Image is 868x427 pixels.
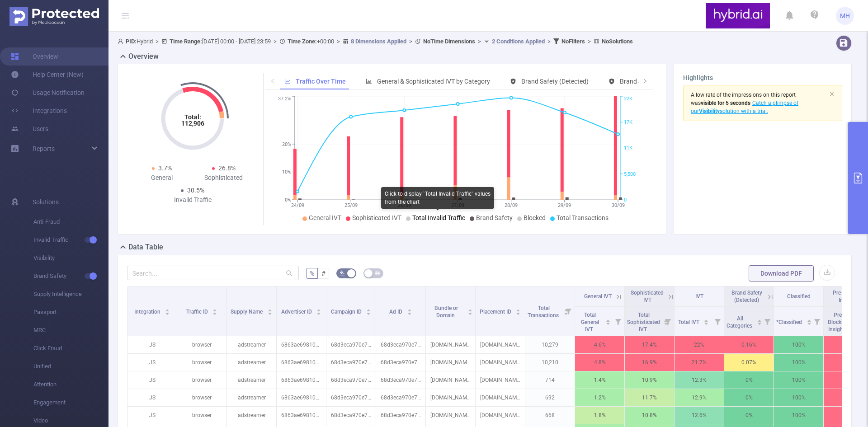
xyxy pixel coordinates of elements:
span: Bundle or Domain [434,305,458,319]
p: 100% [774,354,823,371]
p: 0.16% [724,336,774,353]
tspan: 24/09 [291,202,304,208]
i: icon: user [118,38,126,44]
span: > [153,38,161,45]
p: 0% [724,389,774,406]
p: [DOMAIN_NAME] [426,407,475,424]
span: Supply Name [231,309,264,315]
p: 22% [675,336,724,353]
a: Integrations [11,102,67,120]
div: Sort [467,308,473,313]
span: Campaign ID [331,309,363,315]
span: Unified [33,357,108,375]
i: Filter menu [661,307,674,336]
p: 0% [724,371,774,389]
p: 68d3eca970e7b20d30a539aa [376,336,425,353]
i: icon: caret-up [807,318,811,321]
div: Sort [807,318,812,324]
p: 68d3eca970e7b20d30a53b1b [376,371,425,389]
span: was [691,100,750,106]
span: Engagement [33,394,108,412]
span: Attention [33,375,108,394]
div: Sort [165,308,170,313]
span: Total Invalid Traffic [412,214,465,221]
button: icon: close [829,89,835,99]
p: [DOMAIN_NAME] [476,371,525,389]
p: 11.7% [625,389,674,406]
input: Search... [127,266,299,280]
p: 21.7% [675,354,724,371]
tspan: 28/09 [505,202,518,208]
p: 68d3eca970e7b20d30a538da [326,407,376,424]
p: 10,210 [525,354,575,371]
i: icon: line-chart [284,78,291,84]
a: Usage Notification [11,84,85,102]
button: Download PDF [749,265,814,282]
span: Supply Intelligence [33,285,108,303]
span: MH [840,7,850,25]
i: icon: caret-down [407,311,412,314]
span: Brand Safety (Blocked) [620,78,684,85]
i: icon: caret-up [212,308,217,310]
i: icon: caret-down [807,321,811,324]
p: 100% [774,371,823,389]
u: 2 Conditions Applied [492,38,545,45]
span: Traffic ID [186,309,209,315]
tspan: 30/09 [612,202,625,208]
span: Integration [134,309,162,315]
span: IVT [695,293,703,300]
tspan: 11K [624,145,632,151]
tspan: 22K [624,96,632,102]
span: Anti-Fraud [33,213,108,231]
p: 10.9% [625,371,674,389]
p: 16.9% [625,354,674,371]
span: % [310,270,314,277]
p: adstreamer [227,407,276,424]
a: Help Center (New) [11,66,84,84]
span: Total Transactions [557,214,609,221]
i: Filter menu [711,307,724,336]
p: 68d3eca970e7b20d30a538da [326,371,376,389]
p: 4.8% [575,354,624,371]
span: > [585,38,594,45]
p: 6863ae69810d98a260ec9d0c [277,407,326,424]
span: Solutions [33,193,59,211]
p: browser [177,371,226,389]
p: JS [127,407,177,424]
div: Sort [515,308,521,313]
i: Filter menu [761,307,774,336]
p: [DOMAIN_NAME] [426,371,475,389]
p: 1.4% [575,371,624,389]
i: icon: caret-down [468,311,473,314]
i: icon: caret-down [267,311,272,314]
tspan: 0 [624,197,627,203]
div: Sophisticated [193,173,255,183]
i: icon: caret-down [757,321,762,324]
span: Hybrid [DATE] 00:00 - [DATE] 23:59 +00:00 [118,38,633,45]
p: 692 [525,389,575,406]
p: 10,279 [525,336,575,353]
p: 68d3eca970e7b20d30a538da [326,389,376,406]
b: Visibility [699,108,720,114]
span: General & Sophisticated IVT by Category [377,78,490,85]
i: icon: bg-colors [340,270,345,276]
i: icon: caret-down [366,311,371,314]
p: 68d3eca970e7b20d30a53bc6 [376,389,425,406]
tspan: 25/09 [344,202,358,208]
b: PID: [126,38,137,45]
p: 68d3eca970e7b20d30a538da [326,354,376,371]
b: No Solutions [602,38,633,45]
i: icon: caret-up [516,308,521,310]
p: JS [127,336,177,353]
i: icon: caret-down [212,311,217,314]
span: General IVT [584,293,612,300]
p: [DOMAIN_NAME] [426,336,475,353]
span: Sophisticated IVT [352,214,401,221]
p: adstreamer [227,354,276,371]
p: browser [177,407,226,424]
p: browser [177,354,226,371]
span: Pre-Blocking Insights [833,290,864,303]
span: Total Transactions [528,305,560,319]
i: icon: caret-down [516,311,521,314]
p: JS [127,371,177,389]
